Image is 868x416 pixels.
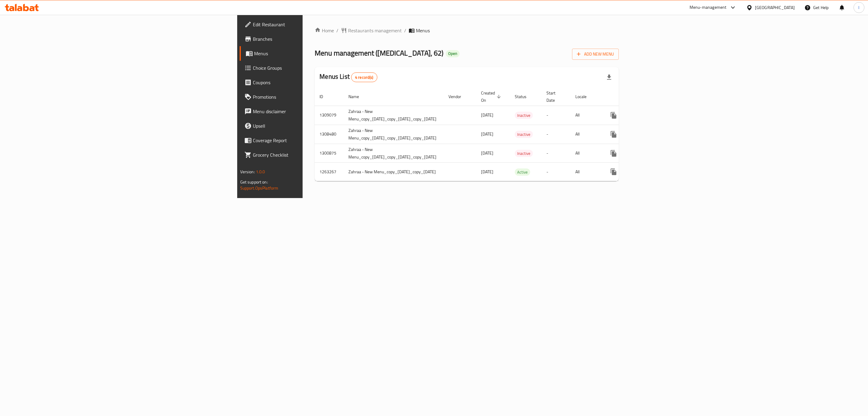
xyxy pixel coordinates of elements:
[481,149,493,157] span: [DATE]
[254,50,377,57] span: Menus
[319,93,331,100] span: ID
[253,93,377,101] span: Promotions
[344,144,444,163] td: Zahraa - New Menu_copy_[DATE]_copy_[DATE]_copy_[DATE]
[606,146,621,161] button: more
[577,50,614,58] span: Add New Menu
[315,88,669,181] table: enhanced table
[571,125,602,144] td: All
[571,163,602,181] td: All
[253,79,377,86] span: Coupons
[240,90,382,104] a: Promotions
[253,21,377,28] span: Edit Restaurant
[606,127,621,142] button: more
[690,4,727,11] div: Menu-management
[351,75,377,80] span: 4 record(s)
[240,46,382,61] a: Menus
[253,137,377,144] span: Coverage Report
[240,104,382,119] a: Menu disclaimer
[240,61,382,75] a: Choice Groups
[319,72,377,82] h2: Menus List
[416,27,430,34] span: Menus
[515,112,533,119] div: Inactive
[542,144,571,163] td: -
[515,112,533,119] span: Inactive
[253,35,377,43] span: Branches
[575,93,594,100] span: Locale
[481,111,493,119] span: [DATE]
[515,169,530,176] span: Active
[448,93,469,100] span: Vendor
[606,108,621,123] button: more
[602,70,616,85] div: Export file
[253,64,377,72] span: Choice Groups
[542,125,571,144] td: -
[344,163,444,181] td: Zahraa - New Menu_copy_[DATE]_copy_[DATE]
[240,133,382,148] a: Coverage Report
[315,27,619,34] nav: breadcrumb
[542,106,571,125] td: -
[542,163,571,181] td: -
[256,168,265,176] span: 1.0.0
[240,178,268,186] span: Get support on:
[481,130,493,138] span: [DATE]
[515,93,534,100] span: Status
[571,144,602,163] td: All
[602,88,669,106] th: Actions
[446,50,460,57] div: Open
[606,165,621,179] button: more
[572,49,619,60] button: Add New Menu
[240,119,382,133] a: Upsell
[404,27,406,34] li: /
[755,4,795,11] div: [GEOGRAPHIC_DATA]
[515,150,533,157] span: Inactive
[446,51,460,56] span: Open
[344,125,444,144] td: Zahraa - New Menu_copy_[DATE]_copy_[DATE]_copy_[DATE]
[253,122,377,130] span: Upsell
[858,4,859,11] span: l
[515,131,533,138] span: Inactive
[240,32,382,46] a: Branches
[240,17,382,32] a: Edit Restaurant
[253,108,377,115] span: Menu disclaimer
[240,184,278,192] a: Support.OpsPlatform
[351,72,377,82] div: Total records count
[571,106,602,125] td: All
[348,93,367,100] span: Name
[481,89,503,104] span: Created On
[253,151,377,158] span: Grocery Checklist
[240,168,255,176] span: Version:
[344,106,444,125] td: Zahraa - New Menu_copy_[DATE]_copy_[DATE]_copy_[DATE]
[240,75,382,90] a: Coupons
[240,148,382,162] a: Grocery Checklist
[546,89,563,104] span: Start Date
[481,168,493,176] span: [DATE]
